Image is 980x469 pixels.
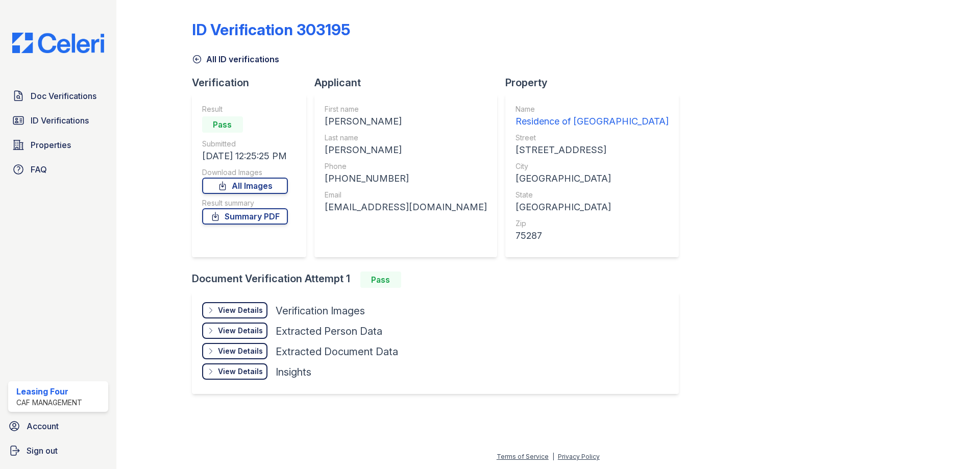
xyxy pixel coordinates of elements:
[202,139,288,149] div: Submitted
[218,346,263,356] div: View Details
[27,420,59,432] span: Account
[202,198,288,208] div: Result summary
[325,200,487,214] div: [EMAIL_ADDRESS][DOMAIN_NAME]
[516,190,669,200] div: State
[516,171,669,186] div: [GEOGRAPHIC_DATA]
[202,116,243,133] div: Pass
[314,76,505,90] div: Applicant
[218,326,263,336] div: View Details
[325,114,487,129] div: [PERSON_NAME]
[4,416,112,436] a: Account
[516,104,669,114] div: Name
[505,76,687,90] div: Property
[4,440,112,461] a: Sign out
[202,178,288,194] a: All Images
[516,218,669,229] div: Zip
[325,133,487,143] div: Last name
[325,104,487,114] div: First name
[218,366,263,377] div: View Details
[192,76,314,90] div: Verification
[8,159,108,180] a: FAQ
[276,365,311,379] div: Insights
[192,20,350,39] div: ID Verification 303195
[516,161,669,171] div: City
[31,163,47,176] span: FAQ
[8,110,108,131] a: ID Verifications
[325,161,487,171] div: Phone
[16,385,82,398] div: Leasing Four
[27,445,58,457] span: Sign out
[276,324,382,338] div: Extracted Person Data
[31,90,96,102] span: Doc Verifications
[516,200,669,214] div: [GEOGRAPHIC_DATA]
[192,53,279,65] a: All ID verifications
[552,453,554,460] div: |
[276,304,365,318] div: Verification Images
[202,149,288,163] div: [DATE] 12:25:25 PM
[8,86,108,106] a: Doc Verifications
[516,143,669,157] div: [STREET_ADDRESS]
[516,229,669,243] div: 75287
[558,453,600,460] a: Privacy Policy
[202,208,288,225] a: Summary PDF
[202,167,288,178] div: Download Images
[4,33,112,53] img: CE_Logo_Blue-a8612792a0a2168367f1c8372b55b34899dd931a85d93a1a3d3e32e68fde9ad4.png
[325,171,487,186] div: [PHONE_NUMBER]
[360,271,401,288] div: Pass
[8,135,108,155] a: Properties
[16,398,82,408] div: CAF Management
[516,114,669,129] div: Residence of [GEOGRAPHIC_DATA]
[325,143,487,157] div: [PERSON_NAME]
[497,453,549,460] a: Terms of Service
[31,139,71,151] span: Properties
[218,305,263,315] div: View Details
[192,271,687,288] div: Document Verification Attempt 1
[31,114,89,127] span: ID Verifications
[202,104,288,114] div: Result
[516,104,669,129] a: Name Residence of [GEOGRAPHIC_DATA]
[325,190,487,200] div: Email
[276,344,398,359] div: Extracted Document Data
[516,133,669,143] div: Street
